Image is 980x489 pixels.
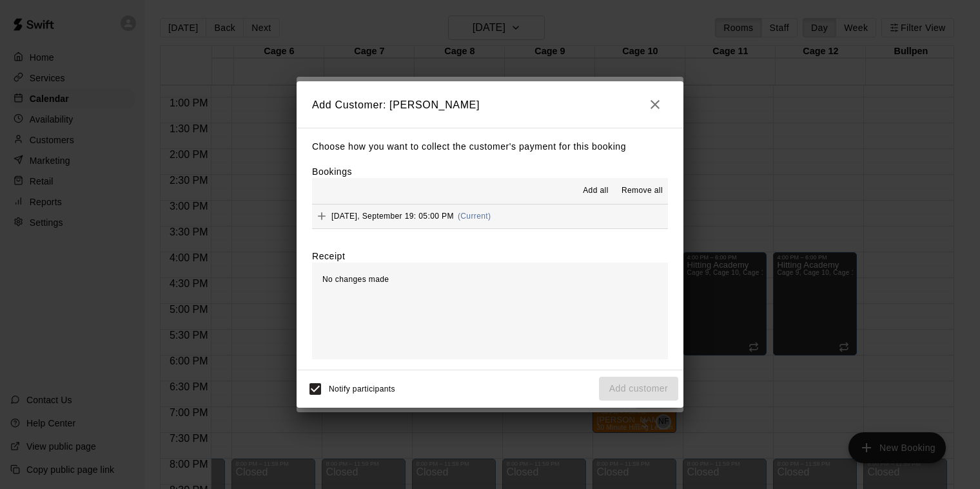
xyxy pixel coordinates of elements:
[575,181,616,201] button: Add all
[583,185,609,197] span: Add all
[322,275,389,284] span: No changes made
[312,250,345,263] label: Receipt
[312,139,668,155] p: Choose how you want to collect the customer's payment for this booking
[329,384,395,394] span: Notify participants
[331,212,454,221] span: [DATE], September 19: 05:00 PM
[622,185,663,197] span: Remove all
[297,81,683,128] h2: Add Customer: [PERSON_NAME]
[312,205,668,228] button: Add[DATE], September 19: 05:00 PM(Current)
[312,166,352,177] label: Bookings
[458,212,491,221] span: (Current)
[616,181,668,201] button: Remove all
[312,211,331,221] span: Add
